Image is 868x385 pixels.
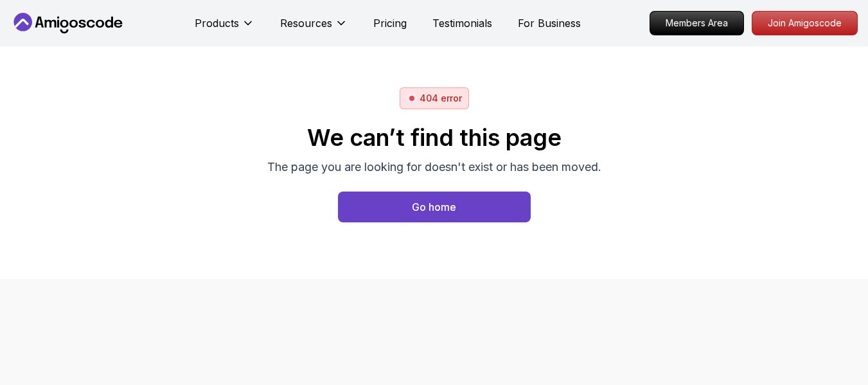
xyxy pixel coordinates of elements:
button: Go home [338,192,531,222]
p: Members Area [650,12,743,35]
a: For Business [518,15,581,31]
a: Testimonials [432,15,492,31]
p: The page you are looking for doesn't exist or has been moved. [267,158,601,176]
a: Pricing [373,15,407,31]
button: Products [195,15,254,41]
p: Join Amigoscode [752,12,857,35]
p: Products [195,15,239,31]
a: Members Area [650,11,744,35]
a: Join Amigoscode [752,11,858,35]
button: Resources [280,15,348,41]
p: 404 error [420,92,462,105]
a: Home page [338,192,531,222]
div: Go home [412,199,456,215]
h2: We can’t find this page [267,125,601,150]
p: Resources [280,15,332,31]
